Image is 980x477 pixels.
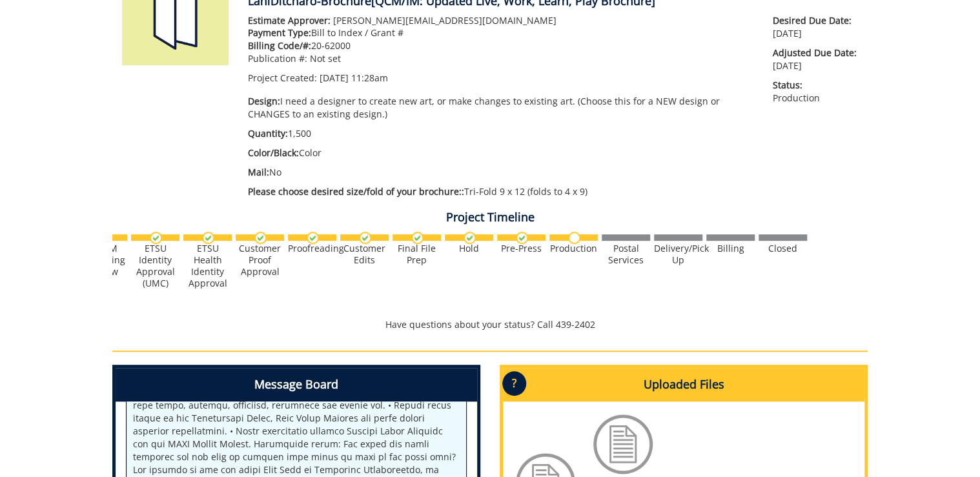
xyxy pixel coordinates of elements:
[393,243,441,266] div: Final File Prep
[773,14,858,27] span: Desired Due Date:
[654,243,702,266] div: Delivery/Pick Up
[773,46,858,59] span: Adjusted Due Date:
[773,14,858,40] p: [DATE]
[202,232,214,244] img: checkmark
[773,79,858,105] p: Production
[112,211,868,224] h4: Project Timeline
[248,39,311,52] span: Billing Code/#:
[248,14,753,27] p: [PERSON_NAME][EMAIL_ADDRESS][DOMAIN_NAME]
[602,243,650,266] div: Postal Services
[773,79,858,92] span: Status:
[248,127,753,140] p: 1,500
[497,243,546,254] div: Pre-Press
[706,243,755,254] div: Billing
[248,185,464,198] span: Please choose desired size/fold of your brochure::
[236,243,284,278] div: Customer Proof Approval
[248,147,299,159] span: Color/Black:
[340,243,389,266] div: Customer Edits
[248,166,269,178] span: Mail:
[248,147,753,159] p: Color
[549,243,598,254] div: Production
[183,243,232,289] div: ETSU Health Identity Approval
[248,26,753,39] p: Bill to Index / Grant #
[516,232,528,244] img: checkmark
[310,52,341,65] span: Not set
[248,185,753,198] p: Tri-Fold 9 x 12 (folds to 4 x 9)
[759,243,807,254] div: Closed
[248,26,311,39] span: Payment Type:
[307,232,319,244] img: checkmark
[502,371,526,396] p: ?
[411,232,424,244] img: checkmark
[131,243,179,289] div: ETSU Identity Approval (UMC)
[445,243,493,254] div: Hold
[248,127,288,139] span: Quantity:
[150,232,162,244] img: checkmark
[288,243,336,254] div: Proofreading
[464,232,476,244] img: checkmark
[248,72,317,84] span: Project Created:
[503,368,864,401] h4: Uploaded Files
[248,39,753,52] p: 20-62000
[359,232,371,244] img: checkmark
[773,46,858,72] p: [DATE]
[248,95,753,121] p: I need a designer to create new art, or make changes to existing art. (Choose this for a NEW desi...
[248,52,307,65] span: Publication #:
[320,72,388,84] span: [DATE] 11:28am
[116,368,477,401] h4: Message Board
[568,232,580,244] img: no
[248,95,280,107] span: Design:
[248,14,331,26] span: Estimate Approver:
[112,318,868,331] p: Have questions about your status? Call 439-2402
[248,166,753,179] p: No
[254,232,267,244] img: checkmark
